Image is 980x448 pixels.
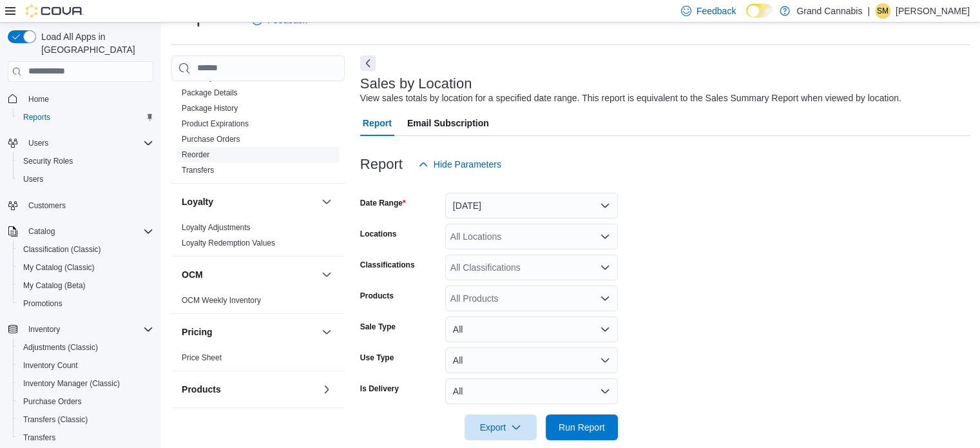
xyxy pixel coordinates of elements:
span: My Catalog (Classic) [23,262,95,273]
button: Catalog [23,224,60,239]
button: Loyalty [182,195,316,208]
span: Feedback [697,5,736,17]
button: Loyalty [319,194,334,209]
span: Users [28,138,48,148]
p: [PERSON_NAME] [896,3,970,19]
span: My Catalog (Beta) [23,280,86,291]
button: Reports [13,108,159,126]
span: Report [363,110,392,136]
a: Inventory Count [18,358,83,373]
span: Customers [28,200,66,211]
span: My Catalog (Classic) [18,260,153,275]
button: Catalog [3,222,159,240]
p: | [867,3,870,19]
button: Users [23,135,53,151]
button: My Catalog (Classic) [13,258,159,277]
h3: OCM [182,268,203,281]
input: Dark Mode [746,4,773,17]
a: Loyalty Redemption Values [182,239,275,248]
span: Purchase Orders [182,134,240,144]
a: Reports [18,110,55,125]
button: Run Report [546,414,618,440]
span: Catalog [28,226,55,237]
button: Inventory Manager (Classic) [13,375,159,393]
button: Home [3,90,159,108]
span: Transfers [182,165,214,175]
a: Promotions [18,296,68,311]
span: My Catalog (Beta) [18,278,153,293]
button: Hide Parameters [413,151,506,177]
span: OCM Weekly Inventory [182,295,261,306]
a: Package Details [182,88,238,97]
span: Run Report [559,421,605,434]
span: Package Details [182,88,238,98]
div: Shaunna McPhail [875,3,890,19]
label: Use Type [360,353,394,363]
button: Classification (Classic) [13,240,159,258]
span: Loyalty Adjustments [182,222,251,233]
a: Inventory Manager (Classic) [18,376,125,391]
span: Promotions [23,298,62,309]
button: Customers [3,196,159,215]
a: Inventory Transactions [182,73,260,82]
img: Cova [26,5,84,17]
button: Inventory Count [13,356,159,375]
div: OCM [171,293,345,313]
button: Open list of options [600,231,610,242]
button: Pricing [319,324,334,340]
h3: Pricing [182,326,212,338]
button: All [445,378,618,404]
span: Inventory Count [18,358,153,373]
span: Home [28,94,49,104]
a: OCM Weekly Inventory [182,296,261,305]
span: Export [472,414,529,440]
a: My Catalog (Beta) [18,278,91,293]
a: Product Expirations [182,119,249,128]
label: Sale Type [360,322,396,332]
span: Inventory [28,324,60,335]
button: My Catalog (Beta) [13,277,159,295]
button: Open list of options [600,293,610,304]
span: Security Roles [23,156,73,166]
label: Date Range [360,198,406,208]
span: Inventory Manager (Classic) [18,376,153,391]
label: Locations [360,229,397,239]
button: Adjustments (Classic) [13,338,159,356]
span: Load All Apps in [GEOGRAPHIC_DATA] [36,30,153,56]
div: View sales totals by location for a specified date range. This report is equivalent to the Sales ... [360,92,901,105]
button: Transfers (Classic) [13,411,159,429]
span: Reports [23,112,50,122]
button: Promotions [13,295,159,313]
a: Purchase Orders [18,394,87,409]
a: Price Sheet [182,353,222,362]
h3: Products [182,383,221,396]
a: Customers [23,198,71,213]
span: Users [18,171,153,187]
a: Users [18,171,48,187]
span: Price Sheet [182,353,222,363]
span: Classification (Classic) [18,242,153,257]
span: Product Expirations [182,119,249,129]
span: Hide Parameters [434,158,501,171]
a: Loyalty Adjustments [182,223,251,232]
h3: Sales by Location [360,76,472,92]
button: Products [319,382,334,397]
a: Adjustments (Classic) [18,340,103,355]
label: Classifications [360,260,415,270]
span: Customers [23,197,153,213]
span: Transfers [18,430,153,445]
a: Transfers (Classic) [18,412,93,427]
span: Package History [182,103,238,113]
span: Classification (Classic) [23,244,101,255]
a: Reorder [182,150,209,159]
span: Dark Mode [746,17,747,18]
button: Inventory [3,320,159,338]
button: [DATE] [445,193,618,219]
span: Home [23,91,153,107]
button: Next [360,55,376,71]
a: Transfers [18,430,61,445]
button: Users [3,134,159,152]
span: Reports [18,110,153,125]
span: Inventory Manager (Classic) [23,378,120,389]
label: Products [360,291,394,301]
